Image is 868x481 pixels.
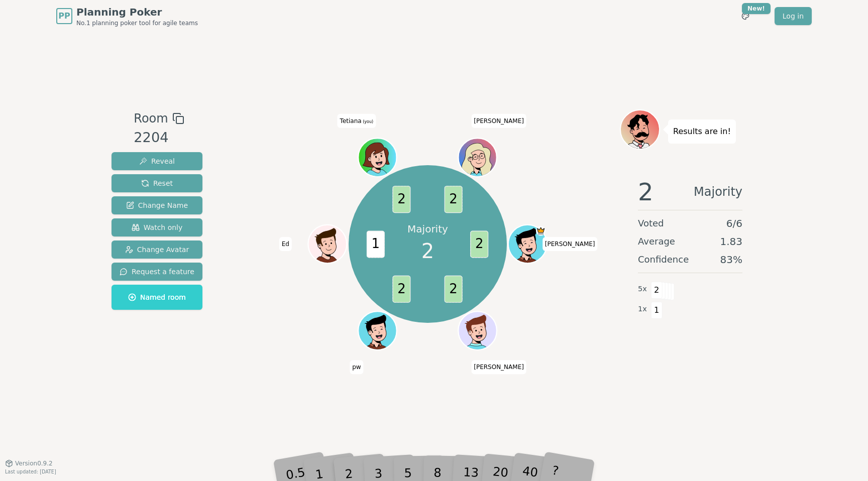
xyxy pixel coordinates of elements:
span: Average [638,234,675,249]
span: Change Avatar [125,245,189,255]
span: 2 [445,186,463,213]
span: Room [134,109,168,128]
span: Planning Poker [76,5,198,19]
span: Version 0.9.2 [15,459,53,467]
span: 5 x [638,284,647,295]
span: 2 [638,180,654,204]
div: 2204 [134,128,184,148]
span: 1 [651,302,663,319]
button: Named room [112,285,202,310]
button: Request a feature [112,263,202,281]
a: PPPlanning PokerNo.1 planning poker tool for agile teams [56,5,198,27]
a: Log in [775,7,812,25]
span: 2 [471,230,489,258]
span: 2 [651,282,663,299]
p: Majority [407,222,448,236]
span: Named room [128,292,186,302]
button: New! [736,7,754,25]
span: 2 [445,276,463,303]
div: New! [742,3,771,14]
span: 1 [367,230,385,258]
span: Click to change your name [338,114,376,128]
button: Reveal [112,152,202,170]
span: Last updated: [DATE] [5,469,56,474]
span: 2 [393,276,411,303]
span: 1.83 [720,234,742,249]
span: Click to change your name [542,237,598,251]
span: Majority [694,180,742,204]
span: Request a feature [120,267,194,277]
span: 2 [393,186,411,213]
span: Click to change your name [350,360,363,374]
button: Change Name [112,196,202,214]
button: Click to change your avatar [360,140,396,176]
button: Watch only [112,218,202,236]
span: No.1 planning poker tool for agile teams [76,19,198,27]
span: Voted [638,216,664,230]
p: Results are in! [673,125,731,139]
span: Change Name [126,200,188,210]
span: PP [58,10,70,22]
span: 1 x [638,304,647,315]
button: Change Avatar [112,240,202,259]
span: Confidence [638,253,689,267]
span: Reset [141,178,173,188]
span: Click to change your name [471,114,526,128]
span: 6 / 6 [726,216,742,230]
button: Reset [112,174,202,192]
span: 2 [421,236,434,266]
span: Click to change your name [471,360,526,374]
span: (you) [362,119,374,124]
span: 83 % [720,253,742,267]
span: Watch only [132,222,183,232]
span: Click to change your name [279,237,292,251]
button: Version0.9.2 [5,459,53,467]
span: Anna is the host [536,226,546,235]
span: Reveal [139,156,175,166]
